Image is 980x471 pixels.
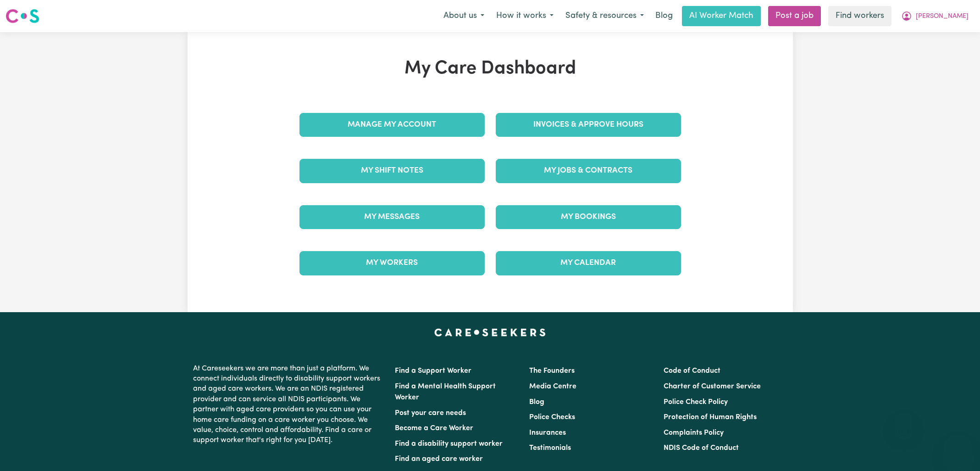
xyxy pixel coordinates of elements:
[395,455,483,463] a: Find an aged care worker
[650,6,678,26] a: Blog
[299,251,485,275] a: My Workers
[768,6,821,26] a: Post a job
[6,6,39,27] a: Careseekers logo
[299,159,485,183] a: My Shift Notes
[916,11,969,22] span: [PERSON_NAME]
[828,6,891,26] a: Find workers
[193,360,384,449] p: At Careseekers we are more than just a platform. We connect individuals directly to disability su...
[664,367,720,375] a: Code of Conduct
[664,414,757,421] a: Protection of Human Rights
[559,6,650,26] button: Safety & resources
[294,58,687,80] h1: My Care Dashboard
[664,398,728,406] a: Police Check Policy
[496,113,681,137] a: Invoices & Approve Hours
[490,6,559,26] button: How it works
[496,205,681,229] a: My Bookings
[529,429,566,437] a: Insurances
[434,329,546,336] a: Careseekers home page
[664,429,724,437] a: Complaints Policy
[529,444,571,452] a: Testimonials
[529,383,576,390] a: Media Centre
[395,425,473,432] a: Become a Care Worker
[395,409,466,417] a: Post your care needs
[529,414,575,421] a: Police Checks
[496,159,681,183] a: My Jobs & Contracts
[299,205,485,229] a: My Messages
[895,6,974,26] button: My Account
[529,367,575,375] a: The Founders
[437,6,490,26] button: About us
[395,367,471,375] a: Find a Support Worker
[943,434,973,464] iframe: Button to launch messaging window
[894,412,913,431] iframe: Close message
[496,251,681,275] a: My Calendar
[529,398,544,406] a: Blog
[299,113,485,137] a: Manage My Account
[682,6,761,26] a: AI Worker Match
[395,440,503,448] a: Find a disability support worker
[664,383,761,390] a: Charter of Customer Service
[395,383,496,401] a: Find a Mental Health Support Worker
[664,444,739,452] a: NDIS Code of Conduct
[6,8,39,24] img: Careseekers logo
